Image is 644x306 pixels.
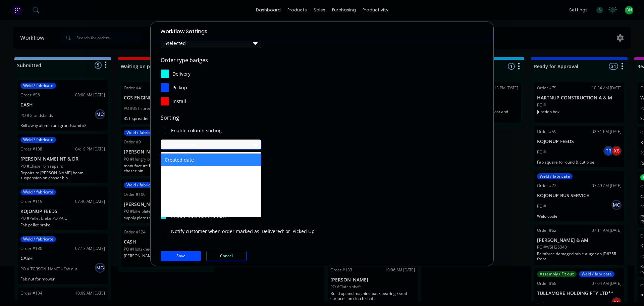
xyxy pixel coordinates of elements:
span: Workflow Settings [160,28,207,36]
button: Save [161,251,201,261]
span: Order type badges [161,56,483,64]
div: Notify customer when order marked as 'Delivered' or 'Picked Up' [171,228,316,235]
span: Sorting [161,114,483,122]
button: Cancel [206,251,247,261]
div: Order number [161,178,261,191]
div: Customer name [161,191,261,203]
span: Reply-to address [161,183,483,190]
div: Enable column sorting [171,127,222,134]
span: Notifications [161,158,483,166]
div: Required date [161,166,261,178]
span: delivery [172,71,191,77]
button: 5selected [161,38,261,48]
span: install [172,98,186,104]
span: pickup [172,84,187,91]
div: Created date [161,154,261,166]
div: Most recent [161,203,261,216]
